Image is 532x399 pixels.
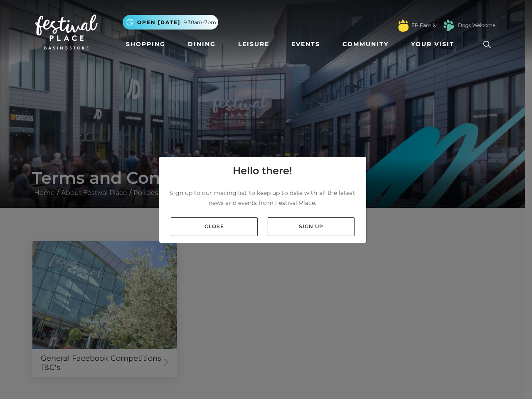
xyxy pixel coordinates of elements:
[268,217,355,236] a: Sign up
[411,22,436,29] a: FP Family
[288,37,323,52] a: Events
[171,217,258,236] a: Close
[123,15,218,30] button: Open [DATE] 9.30am-7pm
[339,37,392,52] a: Community
[411,40,454,49] span: Your Visit
[166,188,360,208] p: Sign up to our mailing list to keep up to date with all the latest news and events from Festival ...
[35,15,98,49] img: Festival Place Logo
[233,163,292,178] h4: Hello there!
[185,37,219,52] a: Dining
[137,19,180,26] span: Open [DATE]
[408,37,462,52] a: Your Visit
[123,37,169,52] a: Shopping
[184,19,216,26] span: 9.30am-7pm
[235,37,273,52] a: Leisure
[458,22,497,29] a: Dogs Welcome!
